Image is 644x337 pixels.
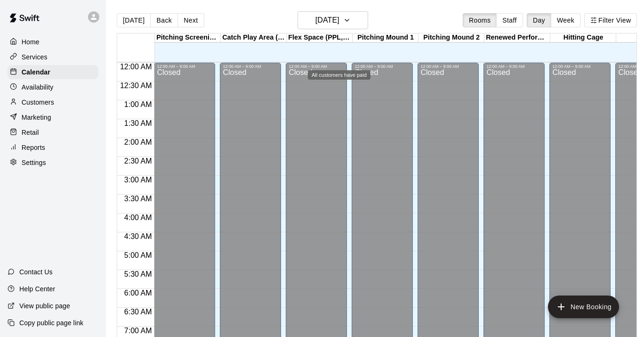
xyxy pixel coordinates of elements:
button: Back [150,13,178,27]
p: Calendar [22,67,50,77]
span: 3:00 AM [122,176,154,184]
div: Flex Space (PPL, Green Turf) [287,33,353,42]
button: Week [551,13,580,27]
div: Pitching Screenings [155,33,221,42]
a: Calendar [8,65,98,79]
span: 3:30 AM [122,195,154,203]
p: Availability [22,82,54,92]
button: Rooms [463,13,497,27]
button: add [548,296,619,318]
div: All customers have paid [308,70,370,80]
button: Day [527,13,551,27]
a: Customers [8,95,98,109]
div: Catch Play Area (Black Turf) [221,33,287,42]
p: Help Center [19,284,55,294]
div: 12:00 AM – 9:00 AM [552,64,608,69]
p: Settings [22,158,46,167]
div: 12:00 AM – 9:00 AM [420,64,476,69]
p: View public page [19,301,70,311]
a: Home [8,35,98,49]
div: 12:00 AM – 9:00 AM [157,64,212,69]
a: Services [8,50,98,64]
a: Reports [8,140,98,155]
div: 12:00 AM – 9:00 AM [289,64,344,69]
span: 6:00 AM [122,289,154,297]
button: [DATE] [298,11,368,29]
p: Copy public page link [19,318,83,328]
span: 2:00 AM [122,138,154,146]
span: 12:00 AM [118,63,154,71]
div: Pitching Mound 2 [419,33,484,42]
div: Renewed Performance [484,33,550,42]
button: Filter View [584,13,637,27]
button: Next [177,13,204,27]
p: Reports [22,143,45,152]
button: [DATE] [117,13,151,27]
a: Marketing [8,110,98,124]
a: Settings [8,156,98,170]
p: Contact Us [19,267,53,277]
span: 12:30 AM [118,82,154,90]
a: Availability [8,80,98,94]
p: Services [22,52,48,62]
span: 2:30 AM [122,157,154,165]
a: Retail [8,125,98,140]
span: 6:30 AM [122,308,154,316]
span: 4:30 AM [122,232,154,240]
button: Staff [496,13,523,27]
span: 1:00 AM [122,100,154,108]
h6: [DATE] [315,14,339,27]
div: 12:00 AM – 9:00 AM [354,64,410,69]
p: Marketing [22,113,51,122]
div: 12:00 AM – 9:00 AM [486,64,542,69]
span: 5:00 AM [122,251,154,259]
span: 7:00 AM [122,327,154,335]
span: 5:30 AM [122,270,154,278]
div: Pitching Mound 1 [353,33,419,42]
span: 1:30 AM [122,119,154,127]
p: Retail [22,128,39,137]
p: Customers [22,98,54,107]
span: 4:00 AM [122,214,154,222]
div: 12:00 AM – 9:00 AM [223,64,278,69]
div: Hitting Cage [550,33,616,42]
p: Home [22,37,40,47]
